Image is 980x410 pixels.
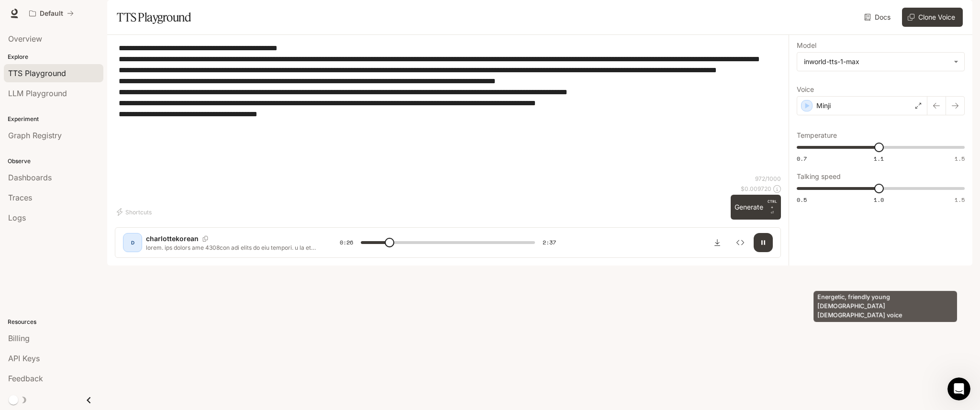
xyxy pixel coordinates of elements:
div: inworld-tts-1-max [804,57,949,66]
p: Default [40,10,63,18]
span: 1.5 [955,155,965,163]
p: ⏎ [767,199,777,216]
p: Model [797,42,816,49]
button: Shortcuts [115,204,156,220]
button: Download audio [708,233,727,252]
span: 1.1 [874,155,884,163]
p: Voice [797,86,814,93]
button: All workspaces [25,4,78,23]
div: Energetic, friendly young [DEMOGRAPHIC_DATA] [DEMOGRAPHIC_DATA] voice [813,291,957,322]
a: Docs [862,8,894,27]
button: Inspect [731,233,750,252]
p: CTRL + [767,199,777,210]
span: 0:26 [340,238,353,247]
p: charlottekorean [146,234,199,244]
p: lorem. ips dolors ame 4308con adi elits do eiu tempori. u la etd ma aliq eni adm ve quis nos exer... [146,244,317,252]
span: 0.5 [797,196,807,204]
span: 1.0 [874,196,884,204]
p: Temperature [797,132,837,139]
button: Copy Voice ID [199,236,212,242]
iframe: Intercom live chat [947,377,970,400]
div: D [125,235,140,250]
div: inworld-tts-1-max [797,53,964,71]
span: 2:37 [543,238,556,247]
p: Minji [816,101,831,111]
h1: TTS Playground [117,8,191,27]
span: 1.5 [955,196,965,204]
button: GenerateCTRL +⏎ [731,195,781,220]
button: Clone Voice [902,8,963,27]
span: 0.7 [797,155,807,163]
p: Talking speed [797,173,841,180]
